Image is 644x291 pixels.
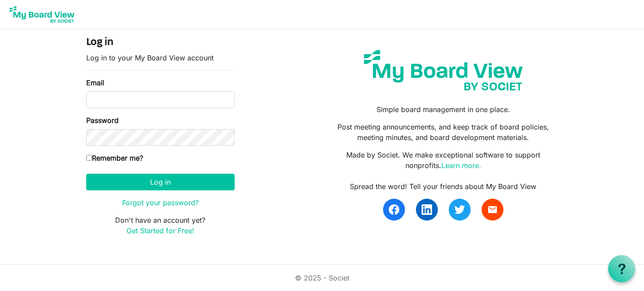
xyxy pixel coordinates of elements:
span: email [487,204,498,215]
label: Remember me? [86,153,143,163]
a: Learn more. [441,161,481,170]
button: Log in [86,174,235,190]
img: facebook.svg [389,204,399,215]
p: Log in to your My Board View account [86,53,235,63]
div: Spread the word! Tell your friends about My Board View [328,181,558,192]
img: My Board View Logo [7,4,77,25]
a: email [482,199,503,221]
img: linkedin.svg [422,204,432,215]
h4: Log in [86,36,235,49]
p: Post meeting announcements, and keep track of board policies, meeting minutes, and board developm... [328,122,558,143]
img: my-board-view-societ.svg [357,43,529,97]
p: Simple board management in one place. [328,104,558,115]
a: Get Started for Free! [127,226,194,235]
label: Password [86,115,119,126]
p: Made by Societ. We make exceptional software to support nonprofits. [328,150,558,171]
label: Email [86,77,104,88]
a: Forgot your password? [122,198,199,207]
input: Remember me? [86,155,92,161]
a: © 2025 - Societ [295,273,349,282]
img: twitter.svg [454,204,465,215]
p: Don't have an account yet? [86,215,235,236]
